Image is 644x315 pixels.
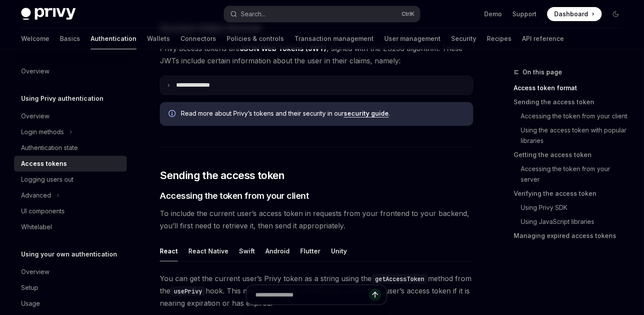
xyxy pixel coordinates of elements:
[21,66,49,77] div: Overview
[14,280,127,296] a: Setup
[21,206,65,216] div: UI components
[522,28,564,49] a: API reference
[547,7,602,21] a: Dashboard
[344,110,389,117] a: security guide
[21,127,64,137] div: Login methods
[21,190,51,201] div: Advanced
[487,28,512,49] a: Recipes
[241,9,265,19] div: Search...
[160,272,473,309] span: You can get the current user’s Privy token as a string using the method from the hook. This metho...
[331,241,347,261] button: Unity
[401,11,415,18] span: Ctrl K
[21,267,49,277] div: Overview
[372,274,428,284] code: getAccessToken
[160,42,473,67] span: Privy access tokens are , signed with the ES256 algorithm. These JWTs include certain information...
[14,296,127,311] a: Usage
[369,288,381,300] button: Send message
[14,172,127,187] a: Logging users out
[21,28,49,49] a: Welcome
[14,140,127,156] a: Authentication state
[21,143,78,153] div: Authentication state
[514,229,630,243] a: Managing expired access tokens
[514,162,630,187] a: Accessing the token from your server
[21,298,40,309] div: Usage
[21,8,76,20] img: dark logo
[514,187,630,201] a: Verifying the access token
[514,201,630,215] a: Using Privy SDK
[239,241,255,261] button: Swift
[188,241,228,261] button: React Native
[14,219,127,235] a: Whitelabel
[160,241,178,261] button: React
[265,241,290,261] button: Android
[512,10,537,18] a: Support
[21,249,117,260] h5: Using your own authentication
[21,222,52,232] div: Whitelabel
[21,158,67,169] div: Access tokens
[554,10,588,18] span: Dashboard
[21,93,103,104] h5: Using Privy authentication
[14,63,127,79] a: Overview
[609,7,623,21] button: Toggle dark mode
[300,241,320,261] button: Flutter
[21,174,74,185] div: Logging users out
[255,285,369,304] input: Ask a question...
[294,28,374,49] a: Transaction management
[160,168,285,183] span: Sending the access token
[14,108,127,124] a: Overview
[160,190,309,202] span: Accessing the token from your client
[14,187,127,203] button: Advanced
[21,111,49,121] div: Overview
[451,28,476,49] a: Security
[21,282,38,293] div: Setup
[227,28,284,49] a: Policies & controls
[514,215,630,229] a: Using JavaScript libraries
[14,156,127,172] a: Access tokens
[514,109,630,123] a: Accessing the token from your client
[180,28,216,49] a: Connectors
[514,81,630,95] a: Access token format
[169,110,177,119] svg: Info
[484,10,502,18] a: Demo
[14,264,127,280] a: Overview
[14,124,127,140] button: Login methods
[224,6,420,22] button: Search...CtrlK
[60,28,80,49] a: Basics
[384,28,441,49] a: User management
[523,67,562,77] span: On this page
[160,207,473,232] span: To include the current user’s access token in requests from your frontend to your backend, you’ll...
[147,28,170,49] a: Wallets
[514,95,630,109] a: Sending the access token
[514,148,630,162] a: Getting the access token
[14,203,127,219] a: UI components
[91,28,136,49] a: Authentication
[181,109,464,118] span: Read more about Privy’s tokens and their security in our .
[514,123,630,148] a: Using the access token with popular libraries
